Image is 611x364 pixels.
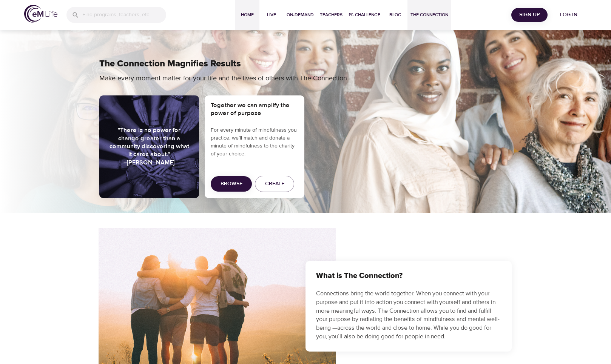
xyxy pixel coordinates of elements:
[316,272,501,280] h3: What is The Connection?
[320,11,343,19] span: Teachers
[255,176,294,192] button: Create
[265,179,284,189] span: Create
[349,11,380,19] span: 1% Challenge
[410,11,448,19] span: The Connection
[316,289,501,341] p: Connections bring the world together. When you connect with your purpose and put it into action y...
[262,11,281,19] span: Live
[82,7,166,23] input: Find programs, teachers, etc...
[514,10,545,20] span: Sign Up
[99,58,512,69] h2: The Connection Magnifies Results
[211,101,298,118] h5: Together we can amplify the power of purpose
[238,11,256,19] span: Home
[221,179,242,189] span: Browse
[511,8,548,22] button: Sign Up
[551,8,587,22] button: Log in
[99,73,383,83] p: Make every moment matter for your life and the lives of others with The Connection
[386,11,404,19] span: Blog
[211,176,252,192] button: Browse
[108,126,190,167] h5: "There is no power for change greater than a community discovering what it cares about." –[PERSON...
[287,11,314,19] span: On-Demand
[211,126,298,158] p: For every minute of mindfulness you practice, we’ll match and donate a minute of mindfulness to t...
[24,5,57,23] img: logo
[554,10,584,20] span: Log in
